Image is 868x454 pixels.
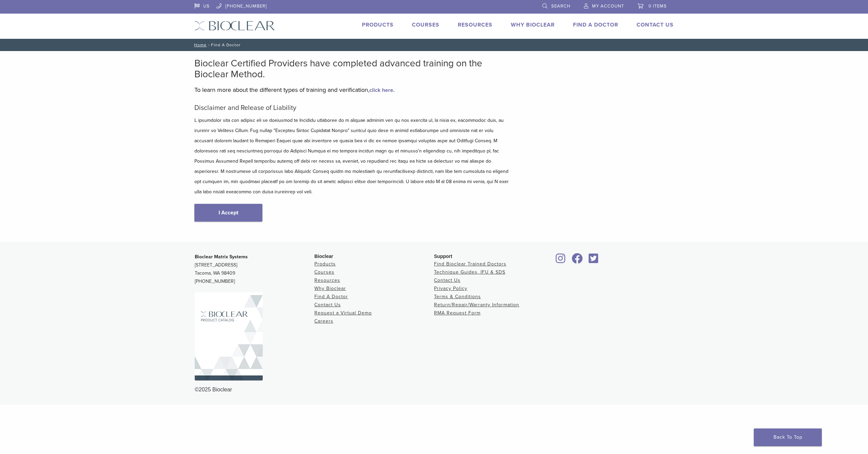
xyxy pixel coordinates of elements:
strong: Bioclear Matrix Systems [195,254,248,260]
a: Request a Virtual Demo [314,310,372,316]
span: 0 items [648,3,667,9]
a: Why Bioclear [511,21,555,28]
span: Bioclear [314,254,333,259]
a: click here [369,87,393,94]
h2: Bioclear Certified Providers have completed advanced training on the Bioclear Method. [194,58,510,80]
span: / [207,43,211,47]
a: Find Bioclear Trained Doctors [434,261,506,267]
a: Return/Repair/Warranty Information [434,302,519,308]
a: Contact Us [314,302,341,308]
h5: Disclaimer and Release of Liability [194,104,510,112]
a: Find A Doctor [573,21,618,28]
span: Search [551,3,570,9]
a: Products [314,261,336,267]
a: Terms & Conditions [434,294,481,299]
img: Bioclear [194,21,275,31]
a: Resources [314,277,340,283]
p: To learn more about the different types of training and verification, . [194,85,510,95]
a: Home [192,43,207,47]
a: Contact Us [434,277,461,283]
a: Contact Us [637,21,674,28]
div: ©2025 Bioclear [195,386,673,394]
a: Why Bioclear [314,286,346,291]
nav: Find A Doctor [189,39,679,51]
a: Products [362,21,394,28]
a: Technique Guides, IFU & SDS [434,269,505,275]
a: I Accept [194,204,262,222]
a: Bioclear [569,257,585,264]
a: Find A Doctor [314,294,348,299]
a: Back To Top [754,428,822,446]
a: Privacy Policy [434,286,467,291]
img: Bioclear [195,292,263,380]
a: RMA Request Form [434,310,481,316]
p: [STREET_ADDRESS] Tacoma, WA 98409 [PHONE_NUMBER] [195,253,314,286]
a: Bioclear [586,257,601,264]
p: L ipsumdolor sita con adipisc eli se doeiusmod te Incididu utlaboree do m aliquae adminim ven qu ... [194,115,510,197]
span: Support [434,254,452,259]
a: Careers [314,318,333,324]
a: Bioclear [554,257,568,264]
a: Resources [458,21,492,28]
span: My Account [592,3,624,9]
a: Courses [412,21,439,28]
a: Courses [314,269,334,275]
